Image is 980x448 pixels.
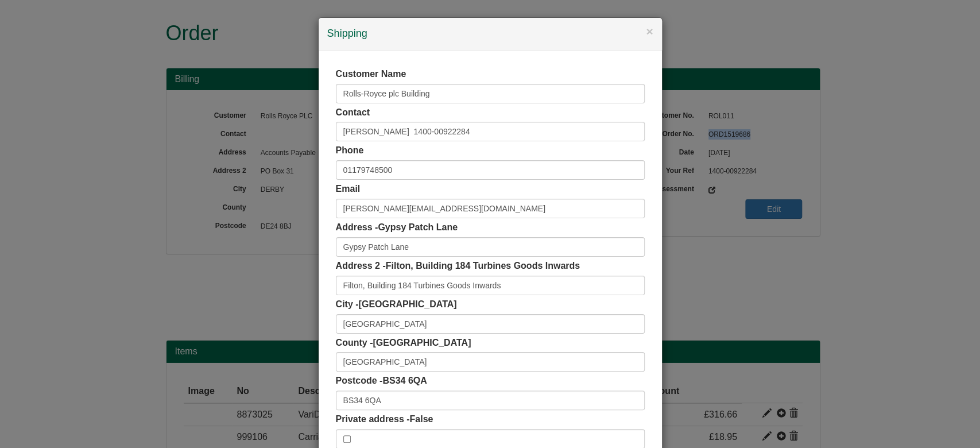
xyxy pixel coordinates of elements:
[336,374,427,388] label: Postcode -
[327,26,653,41] h4: Shipping
[336,144,364,157] label: Phone
[409,414,433,424] span: False
[373,338,471,347] span: [GEOGRAPHIC_DATA]
[359,299,457,309] span: [GEOGRAPHIC_DATA]
[382,376,427,385] span: BS34 6QA
[336,337,471,350] label: County -
[378,222,458,232] span: Gypsy Patch Lane
[336,298,457,311] label: City -
[336,413,433,426] label: Private address -
[336,106,370,119] label: Contact
[336,260,580,273] label: Address 2 -
[336,68,406,81] label: Customer Name
[386,261,580,271] span: Filton, Building 184 Turbines Goods Inwards
[336,221,458,234] label: Address -
[336,183,361,196] label: Email
[646,25,653,37] button: ×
